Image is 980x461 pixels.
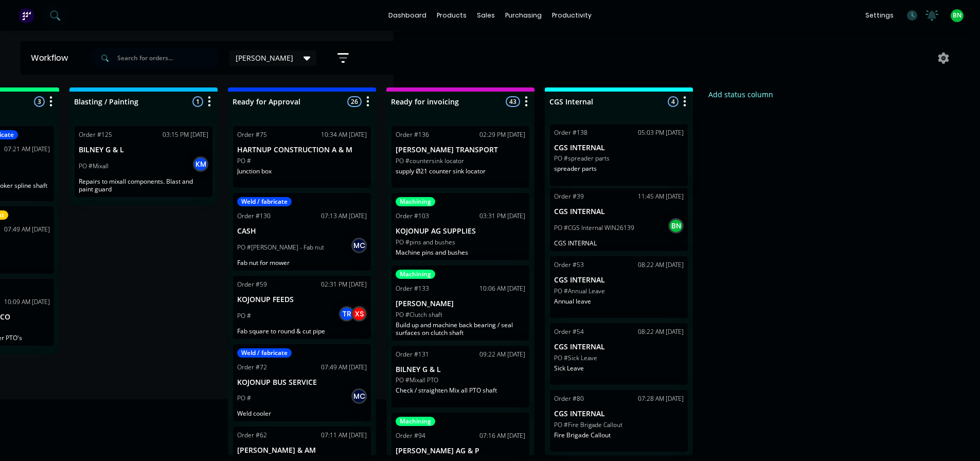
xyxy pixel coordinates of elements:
p: PO #Mixall PTO [396,376,438,385]
div: 07:11 AM [DATE] [321,431,367,440]
img: Factory [19,8,34,23]
div: Weld / fabricateOrder #13007:13 AM [DATE]CASHPO #[PERSON_NAME] - Fab nutMCFab nut for mower [233,193,371,271]
div: 10:34 AM [DATE] [321,130,367,139]
div: 07:49 AM [DATE] [4,225,50,234]
div: Order #39 [554,192,584,201]
div: Order #94 [396,431,425,440]
p: HARTNUP CONSTRUCTION A & M [237,146,367,154]
div: Order #13109:22 AM [DATE]BILNEY G & LPO #Mixall PTOCheck / straighten Mix all PTO shaft [391,346,529,407]
span: BN [953,11,961,20]
p: PO # [237,311,251,321]
p: Junction box [237,167,367,175]
div: MC [351,388,367,404]
p: Fab nut for mower [237,259,367,267]
div: MachiningOrder #10303:31 PM [DATE]KOJONUP AG SUPPLIESPO #pins and bushesMachine pins and bushes [391,193,529,260]
div: Order #59 [237,280,267,289]
p: [PERSON_NAME] AG & P [396,447,525,455]
div: Order #72 [237,363,267,372]
div: 08:22 AM [DATE] [638,327,684,336]
p: Sick Leave [554,364,684,372]
div: Order #80 [554,394,584,403]
div: Order #5902:31 PM [DATE]KOJONUP FEEDSPO #TRXSFab square to round & cut pipe [233,276,371,339]
div: Order #5408:22 AM [DATE]CGS INTERNALPO #Sick LeaveSick Leave [550,323,688,385]
p: PO #CGS Internal WIN26139 [554,223,634,233]
div: Order #131 [396,350,429,359]
p: Repairs to mixall components. Blast and paint guard [79,178,208,193]
p: PO #Fire Brigade Callout [554,420,622,430]
p: CGS INTERNAL [554,207,684,216]
div: Order #8007:28 AM [DATE]CGS INTERNALPO #Fire Brigade CalloutFire Brigade Callout [550,390,688,452]
div: 03:31 PM [DATE] [479,211,525,221]
p: PO #Clutch shaft [396,310,442,320]
p: BILNEY G & L [79,146,208,154]
div: 10:06 AM [DATE] [479,284,525,293]
div: Order #54 [554,327,584,336]
div: Order #7510:34 AM [DATE]HARTNUP CONSTRUCTION A & MPO #Junction box [233,126,371,188]
p: [PERSON_NAME] [396,299,525,308]
div: Order #5308:22 AM [DATE]CGS INTERNALPO #Annual LeaveAnnual leave [550,256,688,318]
p: CASH [237,227,367,236]
p: PO #Annual Leave [554,287,605,296]
p: Build up and machine back bearing / seal surfaces on clutch shaft [396,321,525,336]
p: KOJONUP FEEDS [237,295,367,304]
p: Annual leave [554,297,684,305]
p: PO #[PERSON_NAME] - Fab nut [237,243,324,252]
p: [PERSON_NAME] & AM [237,446,367,455]
div: settings [860,8,899,23]
div: sales [472,8,500,23]
div: MC [351,238,367,253]
p: PO # [237,394,251,403]
div: Machining [396,197,435,206]
div: Workflow [31,52,73,64]
div: Weld / fabricate [237,197,292,206]
div: 08:22 AM [DATE] [638,260,684,270]
div: Order #103 [396,211,429,221]
div: Order #3911:45 AM [DATE]CGS INTERNALPO #CGS Internal WIN26139BNCGS INTERNAL [550,188,688,251]
p: CGS INTERNAL [554,276,684,285]
div: 02:31 PM [DATE] [321,280,367,289]
p: Weld cooler [237,410,367,417]
p: CGS INTERNAL [554,343,684,351]
span: [PERSON_NAME] [236,52,293,63]
div: products [432,8,472,23]
div: TR [339,306,354,322]
div: productivity [547,8,597,23]
div: 09:22 AM [DATE] [479,350,525,359]
div: 10:09 AM [DATE] [4,297,50,307]
p: Fire Brigade Callout [554,431,684,439]
div: 02:29 PM [DATE] [479,130,525,139]
div: 07:16 AM [DATE] [479,431,525,440]
div: 07:28 AM [DATE] [638,394,684,403]
div: 07:21 AM [DATE] [4,145,50,154]
div: Machining [396,270,435,279]
p: supply Ø21 counter sink locator [396,167,525,175]
p: PO #Sick Leave [554,353,597,363]
div: Weld / fabricateOrder #7207:49 AM [DATE]KOJONUP BUS SERVICEPO #MCWeld cooler [233,344,371,422]
div: Machining [396,417,435,426]
div: 03:15 PM [DATE] [163,130,208,139]
p: CGS INTERNAL [554,239,684,247]
p: CGS INTERNAL [554,410,684,418]
div: purchasing [500,8,547,23]
div: Order #13602:29 PM [DATE][PERSON_NAME] TRANSPORTPO #countersink locatorsupply Ø21 counter sink lo... [391,126,529,188]
p: Machine pins and bushes [396,249,525,256]
p: PO # [237,156,251,166]
div: Order #133 [396,284,429,293]
div: XS [351,306,367,322]
input: Search for orders... [117,48,219,68]
p: PO #countersink locator [396,156,464,166]
p: [PERSON_NAME] TRANSPORT [396,146,525,154]
div: Order #136 [396,130,429,139]
p: KOJONUP AG SUPPLIES [396,227,525,236]
p: PO #pins and bushes [396,238,455,247]
div: 07:13 AM [DATE] [321,211,367,221]
div: Order #75 [237,130,267,139]
a: dashboard [383,8,432,23]
div: Order #12503:15 PM [DATE]BILNEY G & LPO #MixallKMRepairs to mixall components. Blast and paint guard [75,126,212,197]
p: Check / straighten Mix all PTO shaft [396,386,525,394]
p: Fab square to round & cut pipe [237,327,367,335]
div: Order #62 [237,431,267,440]
div: 07:49 AM [DATE] [321,363,367,372]
p: PO #Mixall [79,162,109,171]
div: BN [668,218,684,234]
